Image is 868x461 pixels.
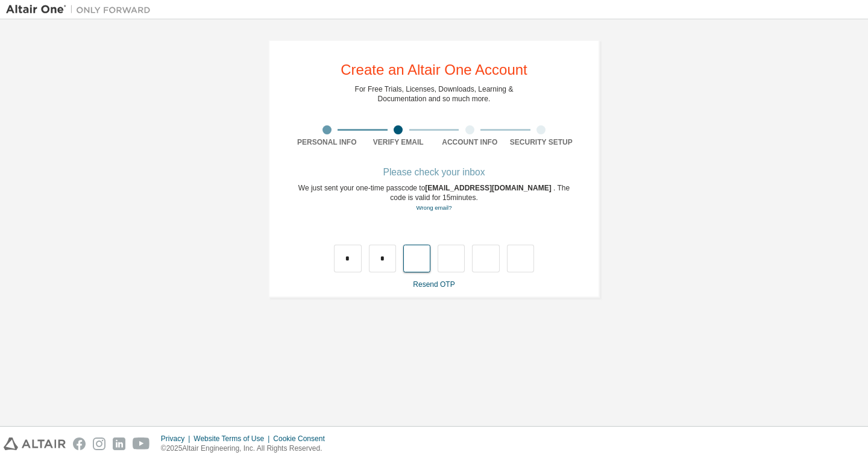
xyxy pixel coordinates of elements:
[291,137,363,147] div: Personal Info
[93,437,105,450] img: instagram.svg
[113,437,125,450] img: linkedin.svg
[434,137,506,147] div: Account Info
[506,137,577,147] div: Security Setup
[273,434,332,444] div: Cookie Consent
[363,137,435,147] div: Verify Email
[161,444,332,454] p: © 2025 Altair Engineering, Inc. All Rights Reserved.
[425,184,553,192] span: [EMAIL_ADDRESS][DOMAIN_NAME]
[193,434,273,444] div: Website Terms of Use
[355,84,514,104] div: For Free Trials, Licenses, Downloads, Learning & Documentation and so much more.
[413,280,454,289] a: Resend OTP
[416,204,451,211] a: Go back to the registration form
[161,434,193,444] div: Privacy
[73,437,86,450] img: facebook.svg
[6,4,157,16] img: Altair One
[291,169,577,176] div: Please check your inbox
[291,183,577,213] div: We just sent your one-time passcode to . The code is valid for 15 minutes.
[133,437,150,450] img: youtube.svg
[341,63,527,77] div: Create an Altair One Account
[4,437,66,450] img: altair_logo.svg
